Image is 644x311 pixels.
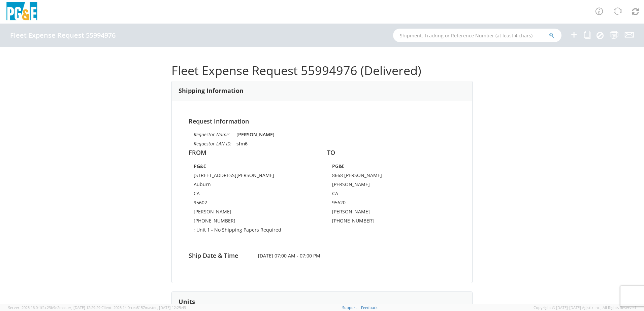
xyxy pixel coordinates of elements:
td: CA [332,190,441,199]
h1: Fleet Expense Request 55994976 (Delivered) [171,64,473,77]
h4: Ship Date & Time [184,252,253,259]
span: master, [DATE] 12:25:43 [145,305,186,310]
h3: Units [179,299,195,305]
td: Auburn [194,181,312,190]
h4: Fleet Expense Request 55994976 [10,32,116,39]
td: [PERSON_NAME] [194,208,312,217]
span: [DATE] 07:00 AM - 07:00 PM [253,252,391,259]
td: [PHONE_NUMBER] [194,217,312,227]
td: [PERSON_NAME] [332,208,441,217]
i: Requestor LAN ID: [194,140,232,147]
strong: PG&E [332,163,345,169]
td: 95620 [332,199,441,208]
td: ; Unit 1 - No Shipping Papers Required [194,227,312,236]
span: Client: 2025.14.0-cea8157 [101,305,186,310]
h4: TO [327,149,455,156]
h4: Request Information [189,118,455,125]
h3: Shipping Information [179,88,244,94]
td: [PHONE_NUMBER] [332,217,441,227]
td: [STREET_ADDRESS][PERSON_NAME] [194,172,312,181]
td: CA [194,190,312,199]
td: 95602 [194,199,312,208]
strong: sfm6 [236,140,248,147]
td: 8668 [PERSON_NAME] [332,172,441,181]
input: Shipment, Tracking or Reference Number (at least 4 chars) [393,29,561,42]
strong: [PERSON_NAME] [236,131,275,138]
span: Server: 2025.16.0-1ffcc23b9e2 [8,305,100,310]
a: Feedback [361,305,378,310]
img: pge-logo-06675f144f4cfa6a6814.png [5,2,39,22]
td: [PERSON_NAME] [332,181,441,190]
i: Requestor Name: [194,131,230,138]
span: Copyright © [DATE]-[DATE] Agistix Inc., All Rights Reserved [534,305,636,310]
strong: PG&E [194,163,206,169]
a: Support [342,305,357,310]
span: master, [DATE] 12:29:29 [59,305,100,310]
h4: FROM [189,149,317,156]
